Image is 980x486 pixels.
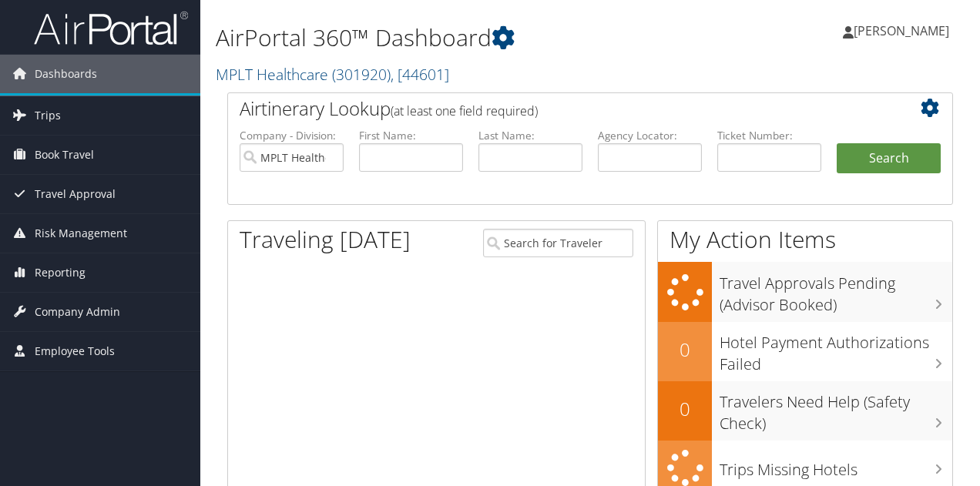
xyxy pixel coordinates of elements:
a: 0Travelers Need Help (Safety Check) [658,381,952,441]
label: Ticket Number: [717,128,821,143]
label: Agency Locator: [598,128,702,143]
span: Employee Tools [35,332,115,370]
label: First Name: [359,128,463,143]
span: Risk Management [35,214,127,253]
h1: Traveling [DATE] [240,223,411,256]
img: airportal-logo.png [34,10,188,46]
h2: Airtinerary Lookup [240,96,881,122]
label: Last Name: [478,128,582,143]
button: Search [837,143,941,174]
a: MPLT Healthcare [216,64,449,85]
h3: Hotel Payment Authorizations Failed [720,324,952,375]
span: Dashboards [35,55,97,93]
span: Reporting [35,253,86,292]
h3: Trips Missing Hotels [720,451,952,481]
span: , [ 44601 ] [391,64,449,85]
h1: My Action Items [658,223,952,256]
a: 0Hotel Payment Authorizations Failed [658,322,952,381]
h2: 0 [658,337,712,363]
h2: 0 [658,396,712,422]
span: ( 301920 ) [332,64,391,85]
input: Search for Traveler [483,229,634,257]
a: [PERSON_NAME] [843,8,965,54]
span: Book Travel [35,136,94,174]
span: (at least one field required) [391,102,538,119]
span: Trips [35,96,61,135]
span: [PERSON_NAME] [854,22,949,39]
h3: Travelers Need Help (Safety Check) [720,384,952,434]
label: Company - Division: [240,128,344,143]
span: Travel Approval [35,175,116,213]
h3: Travel Approvals Pending (Advisor Booked) [720,265,952,316]
a: Travel Approvals Pending (Advisor Booked) [658,262,952,321]
span: Company Admin [35,293,120,331]
h1: AirPortal 360™ Dashboard [216,22,715,54]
